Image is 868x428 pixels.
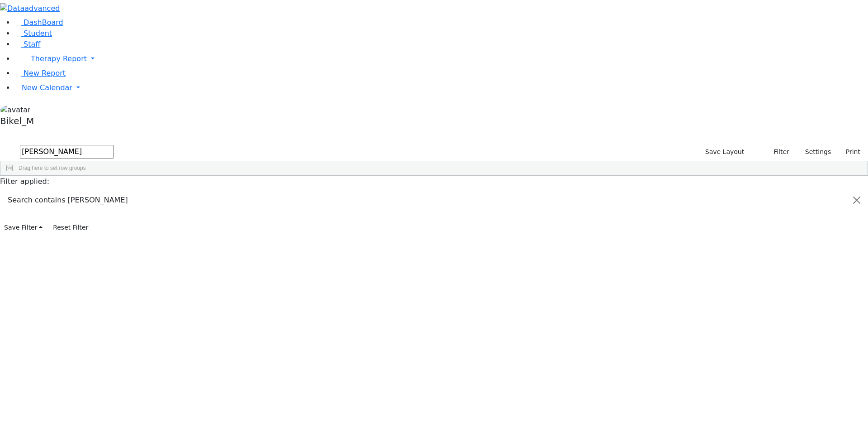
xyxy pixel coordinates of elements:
[19,165,86,171] span: Drag here to set row groups
[24,69,66,77] span: New Report
[24,40,40,48] span: Staff
[31,54,87,63] span: Therapy Report
[14,29,52,38] a: Student
[835,145,864,159] button: Print
[762,145,793,159] button: Filter
[793,145,835,159] button: Settings
[14,69,66,77] a: New Report
[14,40,40,48] a: Staff
[701,145,748,159] button: Save Layout
[49,221,92,235] button: Reset Filter
[14,79,868,97] a: New Calendar
[22,83,72,92] span: New Calendar
[846,188,868,213] button: Close
[20,145,114,159] input: Search
[14,50,868,68] a: Therapy Report
[14,18,63,27] a: DashBoard
[24,29,52,38] span: Student
[24,18,63,27] span: DashBoard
